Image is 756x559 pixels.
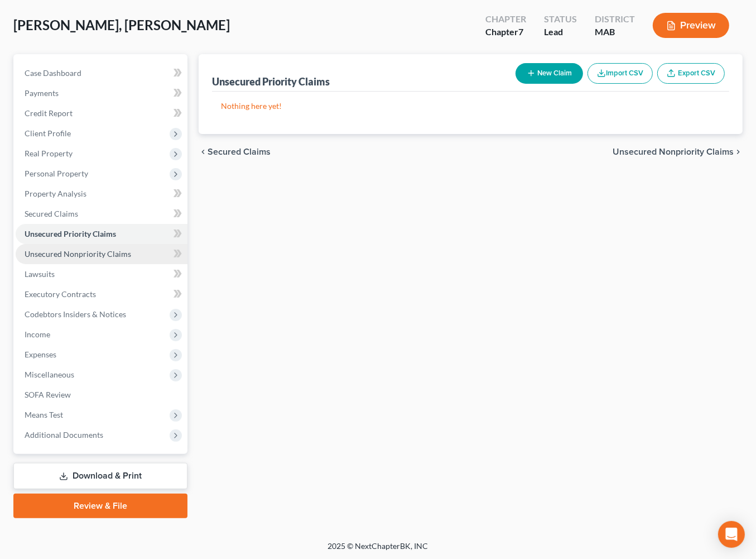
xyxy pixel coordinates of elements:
[734,147,743,156] i: chevron_right
[25,390,71,399] span: SOFA Review
[25,108,73,118] span: Credit Report
[25,189,86,198] span: Property Analysis
[16,204,187,224] a: Secured Claims
[25,350,56,359] span: Expenses
[16,83,187,103] a: Payments
[588,63,653,84] button: Import CSV
[25,149,73,158] span: Real Property
[718,521,745,548] div: Open Intercom Messenger
[16,63,187,83] a: Case Dashboard
[25,430,103,439] span: Additional Documents
[221,101,720,112] p: Nothing here yet!
[25,309,126,319] span: Codebtors Insiders & Notices
[518,26,523,37] span: 7
[25,289,96,299] span: Executory Contracts
[16,264,187,284] a: Lawsuits
[544,13,577,26] div: Status
[199,147,271,156] button: chevron_left Secured Claims
[25,88,59,98] span: Payments
[13,494,187,518] a: Review & File
[25,269,55,279] span: Lawsuits
[16,184,187,204] a: Property Analysis
[613,147,743,156] button: Unsecured Nonpriority Claims chevron_right
[516,63,583,84] button: New Claim
[595,26,635,39] div: MAB
[657,63,725,84] a: Export CSV
[25,169,88,178] span: Personal Property
[13,463,187,489] a: Download & Print
[544,26,577,39] div: Lead
[199,147,208,156] i: chevron_left
[595,13,635,26] div: District
[25,128,71,138] span: Client Profile
[613,147,734,156] span: Unsecured Nonpriority Claims
[25,410,63,419] span: Means Test
[25,68,81,78] span: Case Dashboard
[25,370,74,379] span: Miscellaneous
[485,13,526,26] div: Chapter
[13,17,230,33] span: [PERSON_NAME], [PERSON_NAME]
[16,284,187,304] a: Executory Contracts
[16,244,187,264] a: Unsecured Nonpriority Claims
[212,75,330,88] div: Unsecured Priority Claims
[25,329,50,339] span: Income
[16,103,187,123] a: Credit Report
[25,229,116,238] span: Unsecured Priority Claims
[25,209,78,218] span: Secured Claims
[16,224,187,244] a: Unsecured Priority Claims
[208,147,271,156] span: Secured Claims
[16,385,187,405] a: SOFA Review
[25,249,131,259] span: Unsecured Nonpriority Claims
[485,26,526,39] div: Chapter
[653,13,729,38] button: Preview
